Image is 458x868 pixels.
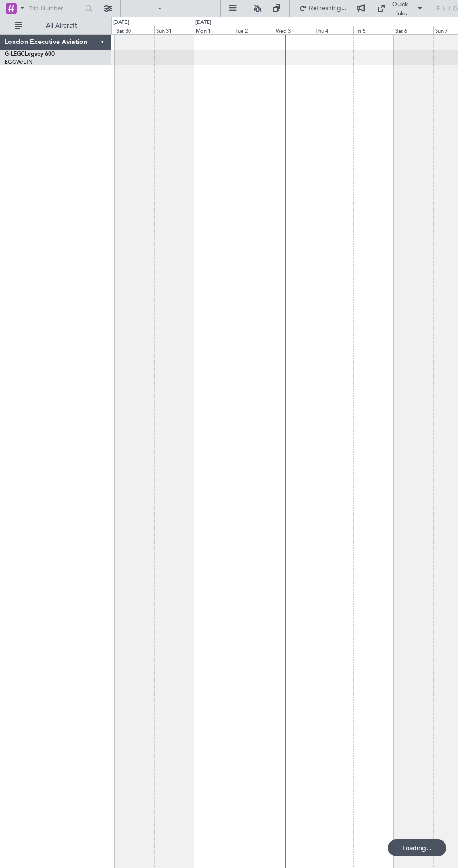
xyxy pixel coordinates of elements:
[194,26,234,34] div: Mon 1
[5,51,25,57] span: G-LEGC
[388,839,446,856] div: Loading...
[372,1,428,16] button: Quick Links
[274,26,314,34] div: Wed 3
[24,22,99,29] span: All Aircraft
[29,1,82,15] input: Trip Number
[314,26,353,34] div: Thu 4
[5,51,55,57] a: G-LEGCLegacy 600
[353,26,393,34] div: Fri 5
[234,26,273,34] div: Tue 2
[394,26,433,34] div: Sat 6
[5,58,33,65] a: EGGW/LTN
[308,5,348,12] span: Refreshing...
[114,26,154,34] div: Sat 30
[154,26,194,34] div: Sun 31
[10,18,101,33] button: All Aircraft
[294,1,351,16] button: Refreshing...
[113,19,129,27] div: [DATE]
[195,19,211,27] div: [DATE]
